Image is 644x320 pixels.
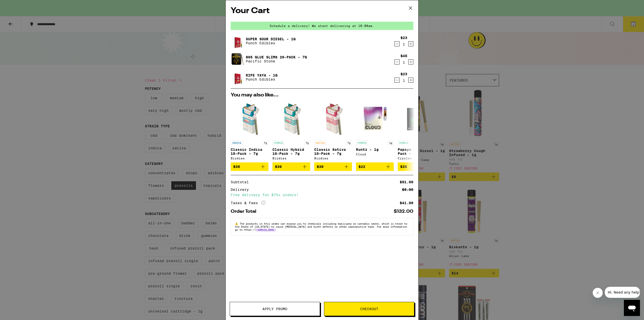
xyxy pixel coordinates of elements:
p: 7g [262,140,268,145]
span: $30 [275,165,282,169]
p: Papaya Punch 7-Pack - 7g [398,148,435,156]
a: [DOMAIN_NAME] [256,228,276,231]
span: $35 [400,165,407,169]
span: Hi. Need any help? [3,4,36,8]
span: The products in this order can expose you to chemicals including marijuana or cannabis smoke, whi... [235,222,407,231]
div: Taxes & Fees [231,201,265,205]
div: Birdies [314,157,352,160]
span: $30 [317,165,324,169]
p: Classic Hybrid 10-Pack - 7g [272,148,310,156]
button: Increment [408,59,413,64]
span: $30 [233,165,240,169]
div: Birdies [231,157,268,160]
p: HYBRID [272,140,285,145]
div: $5.00 [402,188,413,191]
img: Birdies - Classic Sativa 10-Pack - 7g [314,100,352,138]
span: ⚠️ [235,222,240,225]
button: Apply Promo [230,302,320,316]
iframe: Message from company [605,287,640,298]
div: $23 [400,72,407,76]
p: SATIVA [314,140,326,145]
button: Checkout [324,302,414,316]
button: Add to bag [231,162,268,171]
iframe: Close message [593,288,603,298]
div: Schedule a delivery! We start delivering at 10:00am. [231,22,413,30]
p: Runtz - 1g [356,148,394,152]
a: Super Sour Diesel - 1g [246,37,296,41]
p: 7g [304,140,310,145]
button: Add to bag [314,162,352,171]
span: Checkout [360,307,378,311]
img: Birdies - Classic Indica 10-Pack - 7g [231,100,268,138]
div: $132.00 [394,209,413,214]
div: Circles Base Camp [398,157,435,160]
img: Cloud - Runtz - 1g [356,100,394,138]
button: Add to bag [398,162,435,171]
h2: Your Cart [231,5,413,17]
p: HYBRID [398,140,410,145]
p: INDICA [231,140,243,145]
p: 1g [388,140,394,145]
p: Classic Sativa 10-Pack - 7g [314,148,352,156]
div: $91.00 [400,180,413,184]
div: Birdies [272,157,310,160]
img: Circles Base Camp - Papaya Punch 7-Pack - 7g [398,100,435,138]
div: 1 [400,79,407,83]
iframe: Button to launch messaging window [624,300,640,316]
a: Open page for Classic Hybrid 10-Pack - 7g from Birdies [272,100,310,162]
div: Order Total [231,209,260,214]
div: 1 [400,60,407,64]
img: 805 Glue Slims 20-Pack - 7g [231,52,245,66]
div: Free delivery for $75+ orders! [231,193,413,197]
a: 805 Glue Slims 20-Pack - 7g [246,55,307,59]
span: Apply Promo [262,307,287,311]
p: HYBRID [356,140,368,145]
a: Open page for Classic Sativa 10-Pack - 7g from Birdies [314,100,352,162]
p: Punch Edibles [246,41,296,45]
img: Super Sour Diesel - 1g [231,32,245,50]
div: Subtotal [231,180,252,184]
div: Cloud [356,153,394,156]
button: Decrement [394,78,399,83]
img: Birdies - Classic Hybrid 10-Pack - 7g [272,100,310,138]
a: Open page for Runtz - 1g from Cloud [356,100,394,162]
p: Classic Indica 10-Pack - 7g [231,148,268,156]
button: Decrement [394,59,399,64]
a: Open page for Papaya Punch 7-Pack - 7g from Circles Base Camp [398,100,435,162]
div: $41.00 [400,201,413,205]
img: Ripe Yaya - 1g [231,68,245,87]
button: Add to bag [356,162,394,171]
a: Ripe Yaya - 1g [246,73,277,77]
p: Pacific Stone [246,59,307,63]
div: Delivery [231,188,252,191]
h2: You may also like... [231,93,413,98]
div: 1 [400,42,407,46]
a: Open page for Classic Indica 10-Pack - 7g from Birdies [231,100,268,162]
span: $22 [358,165,365,169]
button: Increment [408,41,413,46]
button: Decrement [394,41,399,46]
div: $45 [400,54,407,58]
button: Add to bag [272,162,310,171]
p: Punch Edibles [246,77,277,81]
button: Increment [408,78,413,83]
div: $23 [400,36,407,40]
p: 7g [346,140,352,145]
